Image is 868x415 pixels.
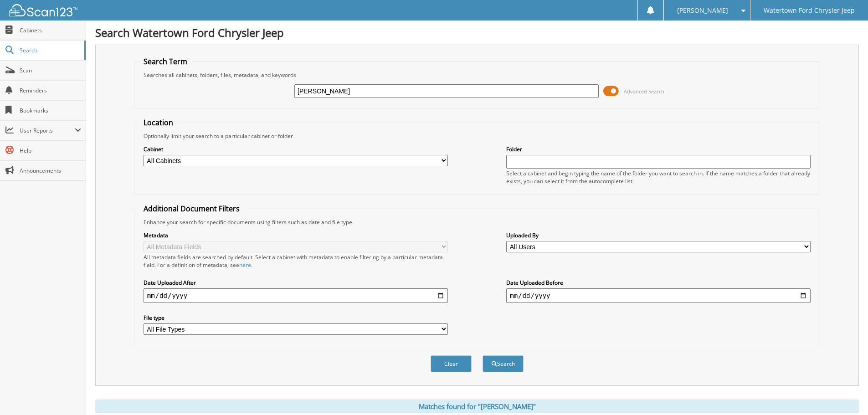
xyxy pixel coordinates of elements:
[483,355,524,372] button: Search
[506,231,811,239] label: Uploaded By
[20,147,81,154] span: Help
[20,87,81,94] span: Reminders
[506,279,811,287] label: Date Uploaded Before
[144,288,448,303] input: start
[144,145,448,153] label: Cabinet
[506,288,811,303] input: end
[506,145,811,153] label: Folder
[20,107,81,114] span: Bookmarks
[239,261,251,269] a: here
[139,218,815,226] div: Enhance your search for specific documents using filters such as date and file type.
[144,314,448,322] label: File type
[20,26,81,34] span: Cabinets
[95,25,859,40] h1: Search Watertown Ford Chrysler Jeep
[624,88,664,95] span: Advanced Search
[431,355,472,372] button: Clear
[144,231,448,239] label: Metadata
[506,169,811,185] div: Select a cabinet and begin typing the name of the folder you want to search in. If the name match...
[20,67,81,74] span: Scan
[764,8,855,13] span: Watertown Ford Chrysler Jeep
[139,56,192,67] legend: Search Term
[95,400,859,413] div: Matches found for "[PERSON_NAME]"
[20,167,81,174] span: Announcements
[20,127,75,134] span: User Reports
[677,8,728,13] span: [PERSON_NAME]
[20,46,80,54] span: Search
[144,253,448,269] div: All metadata fields are searched by default. Select a cabinet with metadata to enable filtering b...
[139,204,244,214] legend: Additional Document Filters
[9,4,77,16] img: scan123-logo-white.svg
[139,118,178,128] legend: Location
[144,279,448,287] label: Date Uploaded After
[139,71,815,79] div: Searches all cabinets, folders, files, metadata, and keywords
[139,132,815,140] div: Optionally limit your search to a particular cabinet or folder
